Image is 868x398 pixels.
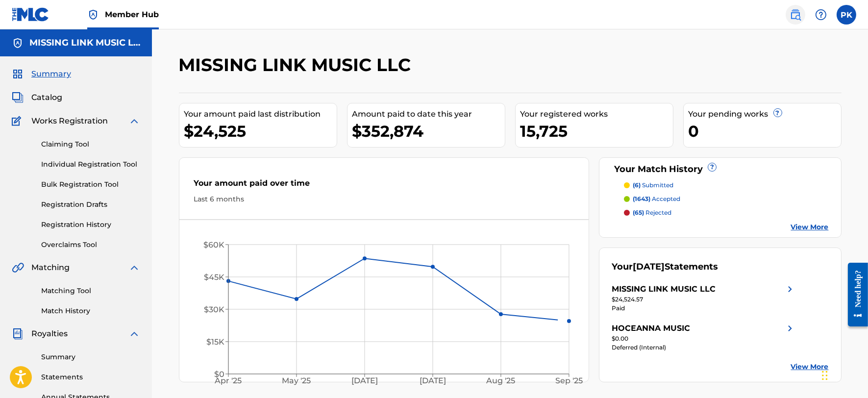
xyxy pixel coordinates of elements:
[194,194,574,204] div: Last 6 months
[689,120,841,142] div: 0
[41,199,140,210] a: Registration Drafts
[203,240,224,249] tspan: $60K
[12,37,24,49] img: Accounts
[612,323,796,352] a: HOCEANNA MUSICright chevron icon$0.00Deferred (Internal)
[352,108,505,120] div: Amount paid to date this year
[352,120,505,142] div: $352,874
[790,9,801,21] img: search
[689,108,841,120] div: Your pending works
[837,5,856,25] div: User Menu
[41,220,140,230] a: Registration History
[612,304,796,313] div: Paid
[612,323,690,334] div: HOCEANNA MUSIC
[12,92,24,103] img: Catalog
[31,92,62,103] span: Catalog
[633,208,671,217] p: rejected
[12,68,24,80] img: Summary
[31,68,71,80] span: Summary
[41,139,140,149] a: Claiming Tool
[12,115,25,127] img: Works Registration
[87,9,99,21] img: Top Rightsholder
[784,323,796,334] img: right chevron icon
[184,120,337,142] div: $24,525
[179,54,416,76] h2: MISSING LINK MUSIC LLC
[12,7,50,22] img: MLC Logo
[12,328,24,340] img: Royalties
[633,195,680,203] p: accepted
[633,195,650,202] span: (1643)
[624,208,829,217] a: (65) rejected
[12,92,62,103] a: CatalogCatalog
[31,262,70,274] span: Matching
[128,262,140,274] img: expand
[633,261,665,272] span: [DATE]
[811,5,831,25] div: Help
[521,120,673,142] div: 15,725
[128,328,140,340] img: expand
[612,343,796,352] div: Deferred (Internal)
[29,37,140,49] h5: MISSING LINK MUSIC LLC
[41,372,140,382] a: Statements
[819,351,868,398] iframe: Chat Widget
[612,334,796,343] div: $0.00
[204,305,224,314] tspan: $30K
[784,283,796,295] img: right chevron icon
[791,362,829,372] a: View More
[633,209,644,216] span: (65)
[282,376,311,385] tspan: May '25
[612,295,796,304] div: $24,524.57
[555,376,583,385] tspan: Sep '25
[41,306,140,316] a: Match History
[791,222,829,232] a: View More
[351,376,378,385] tspan: [DATE]
[214,370,224,379] tspan: $0
[41,179,140,190] a: Bulk Registration Tool
[41,352,140,362] a: Summary
[12,68,71,80] a: SummarySummary
[822,361,828,390] div: Drag
[486,376,515,385] tspan: Aug '25
[214,376,242,385] tspan: Apr '25
[612,260,718,274] div: Your Statements
[105,9,159,20] span: Member Hub
[184,108,337,120] div: Your amount paid last distribution
[204,273,224,282] tspan: $45K
[774,109,782,117] span: ?
[31,115,108,127] span: Works Registration
[41,286,140,296] a: Matching Tool
[206,337,224,347] tspan: $15K
[420,376,446,385] tspan: [DATE]
[612,283,796,313] a: MISSING LINK MUSIC LLCright chevron icon$24,524.57Paid
[708,163,716,171] span: ?
[612,163,829,176] div: Your Match History
[521,108,673,120] div: Your registered works
[633,181,641,189] span: (6)
[815,9,827,21] img: help
[624,195,829,203] a: (1643) accepted
[624,181,829,190] a: (6) submitted
[841,255,868,334] iframe: Resource Center
[633,181,673,190] p: submitted
[612,283,716,295] div: MISSING LINK MUSIC LLC
[128,115,140,127] img: expand
[41,240,140,250] a: Overclaims Tool
[12,262,24,274] img: Matching
[31,328,68,340] span: Royalties
[786,5,805,25] a: Public Search
[194,177,574,194] div: Your amount paid over time
[41,159,140,170] a: Individual Registration Tool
